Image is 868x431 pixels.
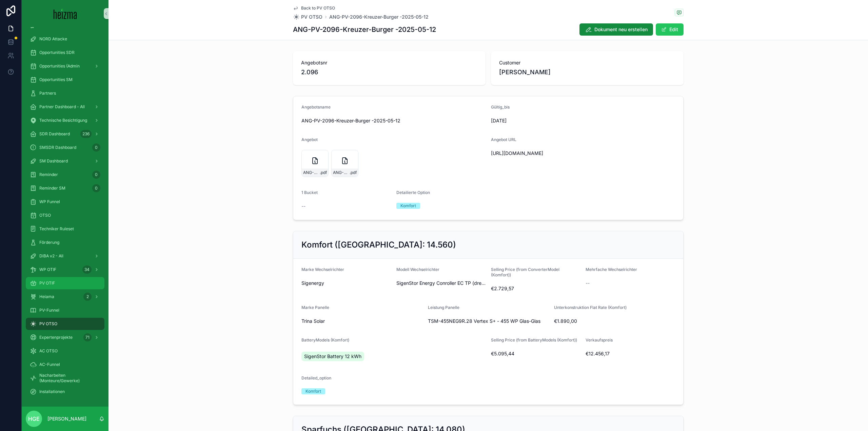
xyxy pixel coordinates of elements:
a: PV OTIF [26,277,104,289]
span: Opportunities (Admin [39,63,80,69]
a: SDR Dashboard236 [26,128,104,140]
span: SM Dashboard [39,158,68,164]
a: ANG-PV-2096-Kreuzer-Burger -2025-05-12 [329,14,429,20]
a: SM Dashboard [26,155,104,167]
div: 0 [92,171,100,179]
span: Dokument neu erstellen [594,26,648,33]
span: Customer [499,59,675,66]
span: Reminder [39,172,58,177]
span: .pdf [350,170,357,175]
span: [DATE] [491,117,580,124]
span: Techniker Ruleset [39,226,74,232]
span: TSM-455NEG9R.28 Vertex S+ - 455 WP Glas-Glas [428,318,540,325]
span: Modell Wechselrichter [396,267,439,272]
button: Edit [656,23,684,36]
span: Angebot [301,137,318,142]
span: [URL][DOMAIN_NAME] [491,150,675,157]
span: Angebotsnr [301,59,477,66]
div: Komfort [400,203,416,209]
span: PV OTIF [39,280,55,286]
span: PV OTSO [39,321,57,327]
span: Reminder SM [39,185,65,191]
a: PV-Funnel [26,304,104,316]
img: App logo [54,8,77,19]
span: Installationen [39,389,65,394]
span: ANG-PV-2096-Kreuzer-Burger -2025-05-12 [301,117,486,124]
a: WP OTIF34 [26,263,104,276]
a: Expertenprojekte71 [26,331,104,344]
a: Heiama2 [26,291,104,303]
a: Technische Besichtigung [26,114,104,126]
span: Opportunities SDR [39,50,75,55]
span: DiBA v2 - All [39,253,63,259]
span: Angebotsname [301,104,331,110]
a: SMSDR Dashboard0 [26,141,104,154]
button: Dokument neu erstellen [579,23,653,36]
span: Partner Dashboard - All [39,104,85,110]
span: Back to PV OTSO [301,5,335,11]
a: Opportunities SM [26,74,104,86]
div: 2 [83,293,92,301]
div: 34 [82,266,92,274]
span: Trina Solar [301,318,325,325]
span: Selling Price (from BatteryModels (Komfort)) [491,337,577,342]
span: WP OTIF [39,267,56,272]
span: AC OTSO [39,348,58,354]
span: €12.456,17 [586,350,675,357]
span: Detailierte Option [396,190,430,195]
span: 2.096 [301,67,477,77]
a: AC OTSO [26,345,104,357]
a: Opportunities (Admin [26,60,104,72]
a: PV OTSO [293,14,322,20]
span: Gültig_bis [491,104,510,110]
span: .pdf [320,170,327,175]
span: PV OTSO [301,14,322,20]
a: Förderung [26,236,104,249]
a: PV OTSO [26,318,104,330]
span: Förderung [39,240,59,245]
span: ANG-PV-2096-Kreuzer-Burger--2025-05-12 [303,170,320,175]
span: Partners [39,91,56,96]
a: OTSO [26,209,104,221]
div: 0 [92,184,100,192]
span: €5.095,44 [491,350,580,357]
span: PV-Funnel [39,308,59,313]
span: Angebot URL [491,137,516,142]
a: Partners [26,87,104,99]
a: NORD Attacke [26,33,104,45]
p: [PERSON_NAME] [47,415,86,422]
span: Heiama [39,294,54,299]
a: Back to PV OTSO [293,5,335,11]
span: -- [301,203,305,210]
span: Technische Besichtigung [39,118,87,123]
a: Reminder SM0 [26,182,104,194]
h1: ANG-PV-2096-Kreuzer-Burger -2025-05-12 [293,25,436,34]
a: Reminder0 [26,169,104,181]
span: €2.729,57 [491,285,580,292]
a: DiBA v2 - All [26,250,104,262]
a: Techniker Ruleset [26,223,104,235]
span: Marke Panelle [301,305,329,310]
span: SDR Dashboard [39,131,70,137]
span: Marke Wechselrichter [301,267,344,272]
a: Installationen [26,386,104,398]
span: €1.890,00 [554,318,675,325]
div: 236 [80,130,92,138]
span: Mehrfache Wechselrichter [586,267,637,272]
a: Partner Dashboard - All [26,101,104,113]
span: BatteryModels (Komfort) [301,337,349,342]
span: Unterkonstruktion Flat Rate (Komfort) [554,305,627,310]
span: Detailed_option [301,375,331,380]
span: -- [586,280,590,287]
span: OTSO [39,213,51,218]
span: 1 Bucket [301,190,318,195]
a: AC-Funnel [26,358,104,371]
span: SigenStor Battery 12 kWh [304,353,361,360]
span: SigenStor Energy Conroller EC TP (dreiphasig) 15.0 [396,280,486,287]
a: WP Funnel [26,196,104,208]
span: WP Funnel [39,199,60,204]
span: Selling Price (from ConverterModel (Komfort)) [491,267,559,277]
span: Expertenprojekte [39,335,73,340]
div: Komfort [305,388,321,394]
